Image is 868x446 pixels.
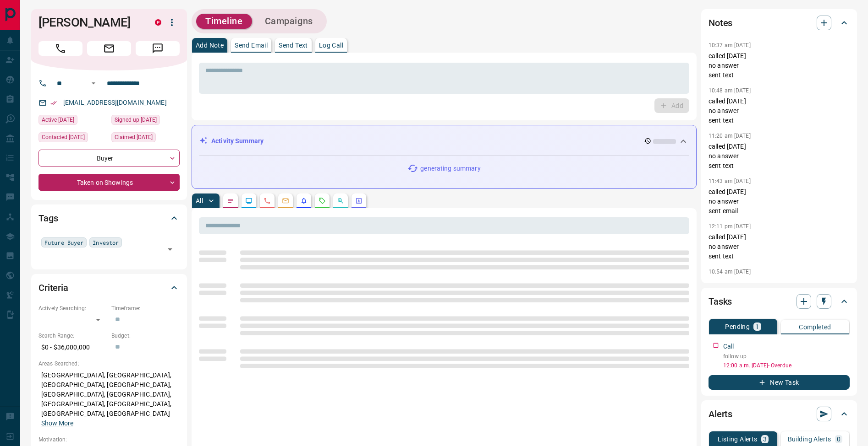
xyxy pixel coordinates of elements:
p: called [DATE] no answer sent text [709,97,850,125]
p: 11:20 am [DATE] [709,133,751,139]
svg: Opportunities [337,197,344,204]
div: Wed Dec 13 2023 [111,132,180,145]
p: Send Text [279,42,308,48]
svg: Requests [319,197,326,204]
p: 0 [837,436,841,442]
p: 3 [763,436,767,442]
p: Budget: [111,332,180,340]
p: Motivation: [38,435,180,444]
div: Tags [38,207,180,229]
div: Notes [709,12,850,34]
button: Open [88,78,99,89]
h2: Alerts [709,407,732,421]
p: follow up [723,352,850,360]
a: [EMAIL_ADDRESS][DOMAIN_NAME] [63,99,167,106]
button: Open [164,243,176,256]
svg: Notes [227,197,234,204]
p: Pending [725,323,750,330]
h2: Criteria [38,280,68,295]
button: New Task [709,375,850,390]
p: called [DATE] no answer sent text [709,142,850,171]
p: Building Alerts [788,436,831,442]
span: Active [DATE] [42,115,74,124]
div: property.ca [155,19,161,26]
span: Call [38,41,82,56]
p: Search Range: [38,332,107,340]
span: Email [87,41,131,56]
svg: Calls [264,197,271,204]
span: Contacted [DATE] [42,133,85,142]
svg: Agent Actions [355,197,363,204]
p: Actively Searching: [38,304,107,312]
h1: [PERSON_NAME] [38,15,141,30]
p: 11:43 am [DATE] [709,178,751,184]
span: Future Buyer [44,238,83,247]
span: Message [136,41,180,56]
h2: Tasks [709,294,732,309]
p: Call [723,342,734,351]
button: Show More [41,419,73,428]
p: Log Call [319,42,343,48]
p: called [DATE] no answer sent email [709,187,850,216]
p: $0 - $36,000,000 [38,340,107,355]
h2: Tags [38,211,58,226]
p: called [DATE] no answer sent text [709,232,850,261]
svg: Listing Alerts [300,197,308,204]
div: Tasks [709,290,850,312]
p: Listing Alerts [718,436,758,442]
div: Alerts [709,403,850,425]
p: Activity Summary [211,136,264,146]
span: Signed up [DATE] [115,115,157,124]
div: Wed Feb 23 2022 [111,115,180,128]
p: called [DATE] no answer sent text [709,51,850,80]
p: 10:48 am [DATE] [709,87,751,94]
div: Mon Aug 11 2025 [38,115,107,128]
div: Buyer [38,150,180,167]
svg: Lead Browsing Activity [245,197,253,204]
div: Taken on Showings [38,174,180,191]
svg: Emails [282,197,289,204]
h2: Notes [709,16,732,30]
p: 10:37 am [DATE] [709,42,751,48]
p: [GEOGRAPHIC_DATA], [GEOGRAPHIC_DATA], [GEOGRAPHIC_DATA], [GEOGRAPHIC_DATA], [GEOGRAPHIC_DATA], [G... [38,368,180,431]
p: Send Email [235,42,268,48]
div: Activity Summary [199,133,689,150]
p: Areas Searched: [38,360,180,368]
button: Campaigns [256,14,322,29]
p: 12:11 pm [DATE] [709,223,751,230]
span: Claimed [DATE] [115,133,153,142]
span: Investor [93,238,119,247]
button: Timeline [196,14,252,29]
p: All [196,198,203,204]
svg: Email Verified [50,100,57,106]
p: Completed [799,324,831,330]
div: Criteria [38,277,180,299]
p: generating summary [420,164,480,173]
div: Wed Aug 06 2025 [38,132,107,145]
p: 1 [755,323,759,330]
p: Timeframe: [111,304,180,312]
p: 12:00 a.m. [DATE] - Overdue [723,361,850,370]
p: Add Note [196,42,224,48]
p: 10:54 am [DATE] [709,269,751,275]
